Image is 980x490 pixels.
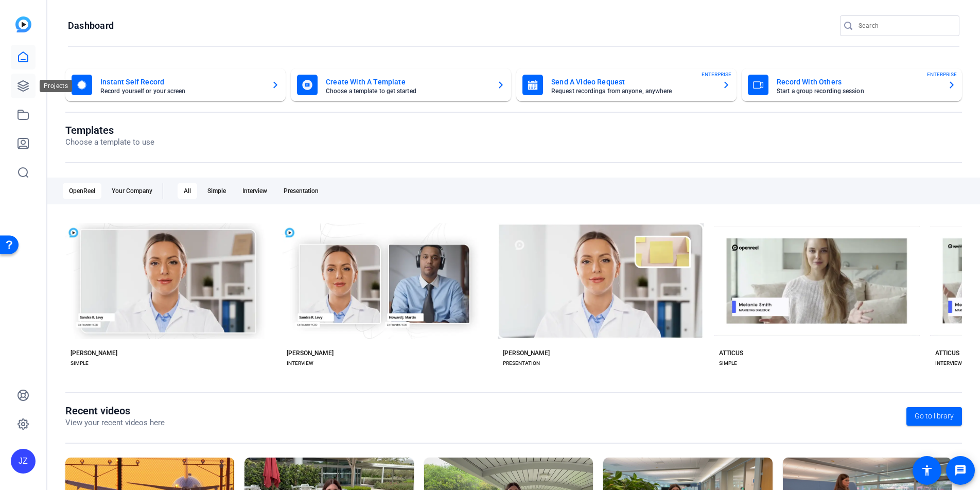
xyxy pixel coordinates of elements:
[702,71,731,78] span: ENTERPRISE
[915,411,954,422] span: Go to library
[40,80,72,92] div: Projects
[65,68,286,101] button: Instant Self RecordRecord yourself or your screen
[516,68,737,101] button: Send A Video RequestRequest recordings from anyone, anywhereENTERPRISE
[71,349,117,357] div: [PERSON_NAME]
[326,76,488,88] mat-card-title: Create With A Template
[100,76,263,88] mat-card-title: Instant Self Record
[551,76,714,88] mat-card-title: Send A Video Request
[927,71,957,78] span: ENTERPRISE
[921,464,933,477] mat-icon: accessibility
[777,76,939,88] mat-card-title: Record With Others
[503,349,550,357] div: [PERSON_NAME]
[742,68,962,101] button: Record With OthersStart a group recording sessionENTERPRISE
[178,183,197,199] div: All
[236,183,273,199] div: Interview
[11,449,36,474] div: JZ
[100,88,263,94] mat-card-subtitle: Record yourself or your screen
[719,349,743,357] div: ATTICUS
[65,405,165,417] h1: Recent videos
[935,349,959,357] div: ATTICUS
[859,20,951,32] input: Search
[65,136,154,148] p: Choose a template to use
[106,183,159,199] div: Your Company
[503,359,540,367] div: PRESENTATION
[777,88,939,94] mat-card-subtitle: Start a group recording session
[277,183,325,199] div: Presentation
[65,417,165,429] p: View your recent videos here
[287,349,334,357] div: [PERSON_NAME]
[954,464,967,477] mat-icon: message
[287,359,313,367] div: INTERVIEW
[935,359,962,367] div: INTERVIEW
[65,124,154,136] h1: Templates
[551,88,714,94] mat-card-subtitle: Request recordings from anyone, anywhere
[201,183,232,199] div: Simple
[291,68,511,101] button: Create With A TemplateChoose a template to get started
[71,359,89,367] div: SIMPLE
[906,407,962,426] a: Go to library
[719,359,737,367] div: SIMPLE
[68,20,114,32] h1: Dashboard
[15,16,31,32] img: blue-gradient.svg
[63,183,101,199] div: OpenReel
[326,88,488,94] mat-card-subtitle: Choose a template to get started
